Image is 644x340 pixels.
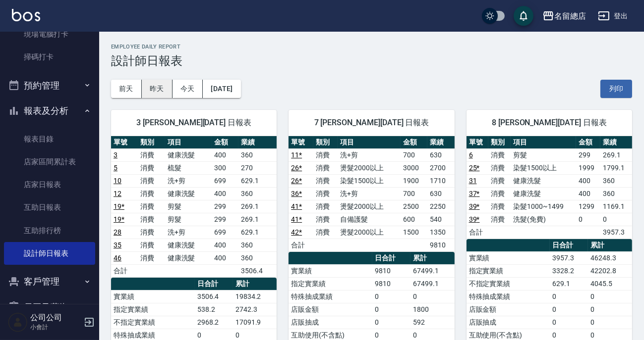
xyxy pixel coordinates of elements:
th: 業績 [600,136,632,149]
td: 染髮1500以上 [511,161,576,174]
td: 0 [588,290,632,303]
td: 健康洗髮 [165,251,212,264]
td: 0 [372,290,410,303]
th: 單號 [111,136,138,149]
a: 掃碼打卡 [4,46,95,68]
td: 消費 [313,187,338,200]
td: 629.1 [550,277,588,290]
th: 日合計 [372,252,410,265]
td: 剪髮 [511,148,576,161]
td: 消費 [488,187,511,200]
td: 270 [238,161,277,174]
td: 9810 [427,239,454,251]
th: 日合計 [195,278,233,291]
td: 0 [588,303,632,316]
td: 店販抽成 [289,316,372,329]
td: 1800 [410,303,455,316]
td: 600 [401,213,427,226]
td: 67499.1 [410,264,455,277]
a: 35 [114,241,121,249]
td: 特殊抽成業績 [467,290,550,303]
td: 360 [238,251,277,264]
td: 1350 [427,226,454,239]
td: 400 [212,187,238,200]
td: 3000 [401,161,427,174]
td: 梳髮 [165,161,212,174]
button: 登出 [594,7,632,25]
a: 互助日報表 [4,196,95,219]
td: 健康洗髮 [165,148,212,161]
td: 消費 [488,174,511,187]
a: 店家區間累計表 [4,150,95,173]
span: 7 [PERSON_NAME][DATE] 日報表 [300,118,442,128]
td: 指定實業績 [111,303,195,316]
td: 700 [401,148,427,161]
td: 1999 [576,161,600,174]
td: 實業績 [111,290,195,303]
td: 消費 [138,239,165,251]
a: 46 [114,254,121,262]
td: 19834.2 [233,290,277,303]
button: 前天 [111,80,142,98]
td: 不指定實業績 [111,316,195,329]
td: 400 [212,251,238,264]
td: 699 [212,174,238,187]
a: 12 [114,190,121,197]
td: 699 [212,226,238,239]
td: 健康洗髮 [511,187,576,200]
td: 360 [238,148,277,161]
a: 報表目錄 [4,128,95,150]
td: 消費 [313,174,338,187]
img: Logo [12,9,40,21]
td: 消費 [313,161,338,174]
td: 消費 [138,174,165,187]
td: 消費 [138,187,165,200]
td: 1500 [401,226,427,239]
td: 2500 [401,200,427,213]
td: 400 [212,148,238,161]
th: 金額 [576,136,600,149]
button: 今天 [173,80,203,98]
td: 燙髮2000以上 [338,200,401,213]
td: 3506.4 [238,264,277,277]
span: 8 [PERSON_NAME][DATE] 日報表 [478,118,620,128]
td: 630 [427,148,454,161]
th: 金額 [212,136,238,149]
td: 消費 [488,161,511,174]
td: 3506.4 [195,290,233,303]
td: 實業績 [289,264,372,277]
a: 31 [469,177,477,185]
td: 自備護髮 [338,213,401,226]
th: 單號 [467,136,489,149]
table: a dense table [111,136,277,278]
td: 360 [238,187,277,200]
td: 0 [410,290,455,303]
button: 員工及薪資 [4,294,95,320]
a: 10 [114,177,121,185]
td: 洗+剪 [165,226,212,239]
a: 6 [469,151,473,159]
td: 洗+剪 [338,187,401,200]
th: 項目 [511,136,576,149]
a: 現場電腦打卡 [4,23,95,46]
td: 燙髮2000以上 [338,161,401,174]
td: 299 [212,213,238,226]
td: 67499.1 [410,277,455,290]
td: 2250 [427,200,454,213]
td: 健康洗髮 [165,239,212,251]
h2: Employee Daily Report [111,44,632,50]
td: 592 [410,316,455,329]
td: 消費 [488,200,511,213]
td: 360 [238,239,277,251]
td: 46248.3 [588,251,632,264]
td: 洗髮(免費) [511,213,576,226]
a: 5 [114,164,117,172]
td: 400 [212,239,238,251]
td: 消費 [313,226,338,239]
td: 269.1 [600,148,632,161]
table: a dense table [289,136,454,252]
td: 540 [427,213,454,226]
td: 629.1 [238,174,277,187]
table: a dense table [467,136,632,239]
td: 0 [550,303,588,316]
